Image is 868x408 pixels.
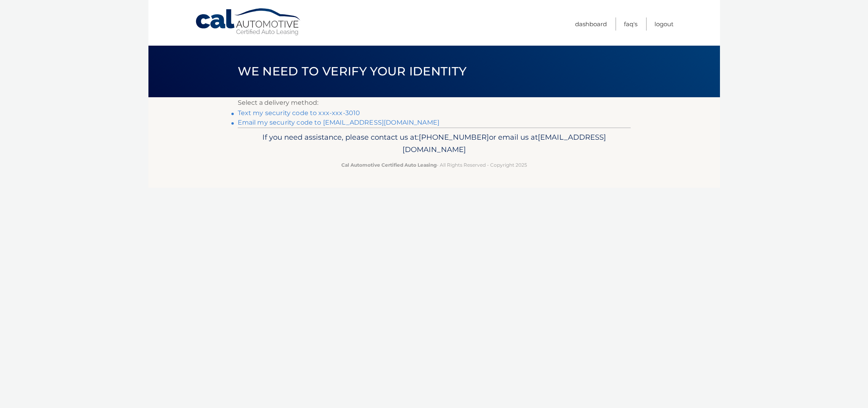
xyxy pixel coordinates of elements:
a: Cal Automotive [195,8,302,36]
a: Email my security code to [EMAIL_ADDRESS][DOMAIN_NAME] [238,119,440,126]
strong: Cal Automotive Certified Auto Leasing [341,162,437,168]
span: We need to verify your identity [238,64,467,79]
a: Dashboard [575,17,607,31]
p: If you need assistance, please contact us at: or email us at [243,131,625,156]
p: - All Rights Reserved - Copyright 2025 [243,161,625,169]
span: [PHONE_NUMBER] [419,133,489,142]
a: Logout [654,17,674,31]
a: Text my security code to xxx-xxx-3010 [238,109,360,117]
a: FAQ's [624,17,637,31]
p: Select a delivery method: [238,97,631,108]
